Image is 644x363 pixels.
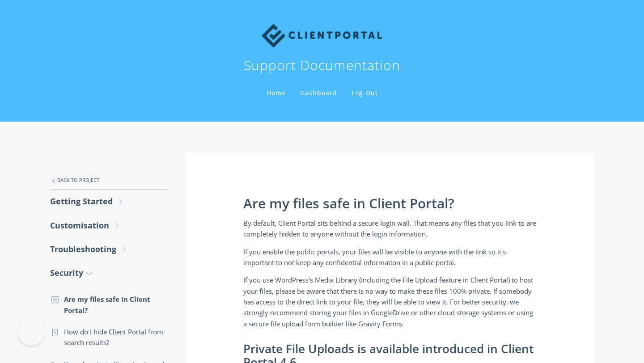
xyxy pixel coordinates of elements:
[50,214,168,237] a: Customisation
[18,318,45,345] iframe: Toggle Customer Support
[50,237,168,261] a: Troubleshooting
[265,89,288,97] a: Home
[50,288,168,321] a: Are my files safe in Client Portal?
[50,321,168,354] a: How do I hide Client Portal from search results?
[50,190,168,213] a: Getting Started
[243,246,537,268] p: If you enable the public portals, your files will be visible to anyone with the link so it's impo...
[50,171,168,190] a: Back to Project
[243,218,537,240] p: By default, Client Portal sits behind a secure login wall. That means any files that you link to ...
[350,89,380,97] a: Log Out
[243,274,537,329] p: If you use WordPress's Media Library (including the File Upload feature in Client Portal) to host...
[243,196,537,211] h1: Are my files safe in Client Portal?
[298,89,339,97] a: Dashboard
[244,56,400,74] h1: Support Documentation
[50,261,168,285] a: Security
